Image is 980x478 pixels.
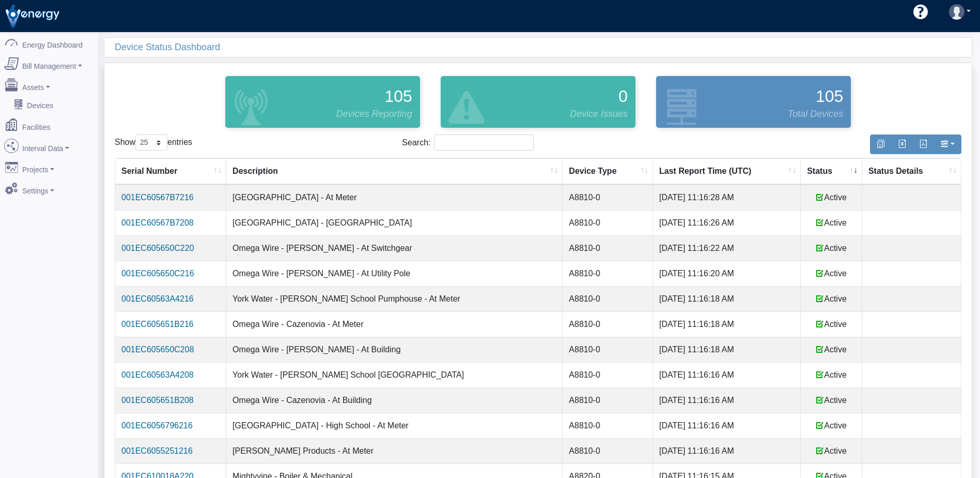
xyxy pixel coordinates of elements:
[121,345,194,354] a: 001EC605650C208
[121,218,194,227] a: 001EC60567B7208
[115,158,226,185] th: Serial Number: activate to sort column ascending
[121,193,194,202] a: 001EC60567B7216
[563,337,653,362] td: A8810-0
[226,185,563,210] td: [GEOGRAPHIC_DATA] - At Meter
[801,185,862,210] td: Active
[563,210,653,235] td: A8810-0
[646,73,861,130] div: Devices configured and active in the system.
[653,185,801,210] td: [DATE] 11:16:28 AM
[226,387,563,413] td: Omega Wire - Cazenovia - At Building
[226,438,563,464] td: [PERSON_NAME] Products - At Meter
[121,244,194,252] a: 001EC605650C220
[801,286,862,311] td: Active
[226,413,563,438] td: [GEOGRAPHIC_DATA] - High School - At Meter
[891,135,913,154] button: Export to Excel
[563,235,653,261] td: A8810-0
[653,210,801,235] td: [DATE] 11:16:26 AM
[653,413,801,438] td: [DATE] 11:16:16 AM
[115,38,972,57] div: Device Status Dashboard
[563,311,653,337] td: A8810-0
[949,4,965,20] img: user-3.svg
[653,438,801,464] td: [DATE] 11:16:16 AM
[801,337,862,362] td: Active
[430,73,646,130] div: Devices that are active and configured but are in an error state.
[618,84,628,109] span: 0
[563,413,653,438] td: A8810-0
[402,135,534,151] label: Search:
[384,84,412,109] span: 105
[135,135,167,151] select: Showentries
[563,286,653,311] td: A8810-0
[434,135,534,151] input: Search:
[801,413,862,438] td: Active
[801,235,862,261] td: Active
[226,286,563,311] td: York Water - [PERSON_NAME] School Pumphouse - At Meter
[121,446,193,455] a: 001EC6055251216
[788,107,843,121] span: Total Devices
[801,311,862,337] td: Active
[563,387,653,413] td: A8810-0
[801,210,862,235] td: Active
[912,135,934,154] button: Generate PDF
[801,387,862,413] td: Active
[563,438,653,464] td: A8810-0
[653,235,801,261] td: [DATE] 11:16:22 AM
[563,261,653,286] td: A8810-0
[563,185,653,210] td: A8810-0
[226,362,563,387] td: York Water - [PERSON_NAME] School [GEOGRAPHIC_DATA]
[801,438,862,464] td: Active
[226,337,563,362] td: Omega Wire - [PERSON_NAME] - At Building
[653,261,801,286] td: [DATE] 11:16:20 AM
[215,73,430,130] div: Devices that are actively reporting data.
[226,210,563,235] td: [GEOGRAPHIC_DATA] - [GEOGRAPHIC_DATA]
[563,362,653,387] td: A8810-0
[653,311,801,337] td: [DATE] 11:16:18 AM
[653,158,801,185] th: Last Report Time (UTC): activate to sort column ascending
[226,311,563,337] td: Omega Wire - Cazenovia - At Meter
[653,387,801,413] td: [DATE] 11:16:16 AM
[226,261,563,286] td: Omega Wire - [PERSON_NAME] - At Utility Pole
[121,421,193,430] a: 001EC6056796216
[801,362,862,387] td: Active
[121,320,194,328] a: 001EC605651B216
[115,135,192,151] label: Show entries
[862,158,961,185] th: Status Details: activate to sort column ascending
[121,370,194,379] a: 001EC60563A4208
[801,158,862,185] th: Status: activate to sort column ascending
[653,362,801,387] td: [DATE] 11:16:16 AM
[226,235,563,261] td: Omega Wire - [PERSON_NAME] - At Switchgear
[653,337,801,362] td: [DATE] 11:16:18 AM
[934,135,961,154] button: Show/Hide Columns
[336,107,412,121] span: Devices Reporting
[801,261,862,286] td: Active
[226,158,563,185] th: Description: activate to sort column ascending
[570,107,628,121] span: Device Issues
[653,286,801,311] td: [DATE] 11:16:18 AM
[563,158,653,185] th: Device Type: activate to sort column ascending
[654,76,853,128] a: 105 Total Devices
[121,396,194,405] a: 001EC605651B208
[816,84,843,109] span: 105
[870,135,892,154] button: Copy to clipboard
[121,294,194,303] a: 001EC60563A4216
[121,269,194,278] a: 001EC605650C216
